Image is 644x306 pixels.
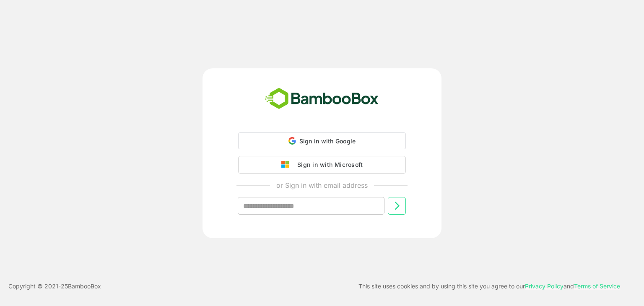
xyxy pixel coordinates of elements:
[8,281,101,291] p: Copyright © 2021- 25 BambooBox
[299,137,356,145] span: Sign in with Google
[525,283,563,290] a: Privacy Policy
[574,283,620,290] a: Terms of Service
[281,161,293,169] img: google
[260,85,383,113] img: bamboobox
[238,156,406,174] button: Sign in with Microsoft
[293,159,363,170] div: Sign in with Microsoft
[358,281,620,291] p: This site uses cookies and by using this site you agree to our and
[276,180,368,190] p: or Sign in with email address
[238,132,406,149] div: Sign in with Google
